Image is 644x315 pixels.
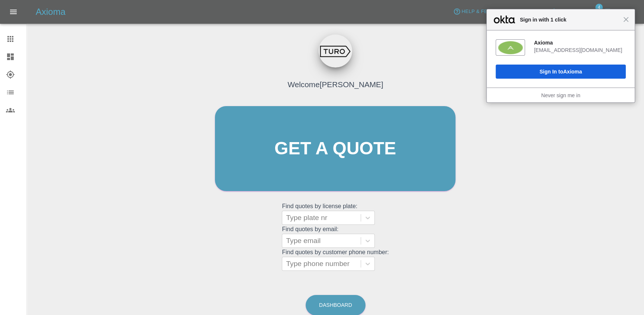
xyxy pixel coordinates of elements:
[498,41,523,54] img: fs0b0w6k0vZhXWMPP357
[516,15,623,24] span: Sign in with 1 click
[548,6,599,17] button: Notifications
[534,47,626,53] div: [EMAIL_ADDRESS][DOMAIN_NAME]
[510,6,548,18] a: Account
[558,7,597,16] span: Notifications
[623,17,629,22] span: Close
[215,106,455,191] a: Get a quote
[534,39,626,46] div: Axioma
[612,7,633,16] span: Logout
[319,35,352,68] img: ...
[602,6,635,17] button: Logout
[287,79,383,90] h4: Welcome [PERSON_NAME]
[595,4,603,11] span: 4
[522,8,547,16] span: Account
[282,249,389,271] grid: Find quotes by customer phone number:
[496,65,626,79] button: Sign In toAxioma
[36,6,65,18] h5: Axioma
[282,226,389,248] grid: Find quotes by email:
[563,69,582,75] span: Axioma
[4,3,22,21] button: Open drawer
[541,92,580,98] a: Never sign me in
[282,203,389,225] grid: Find quotes by license plate:
[451,6,510,17] button: Help & Feedback
[461,7,508,16] span: Help & Feedback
